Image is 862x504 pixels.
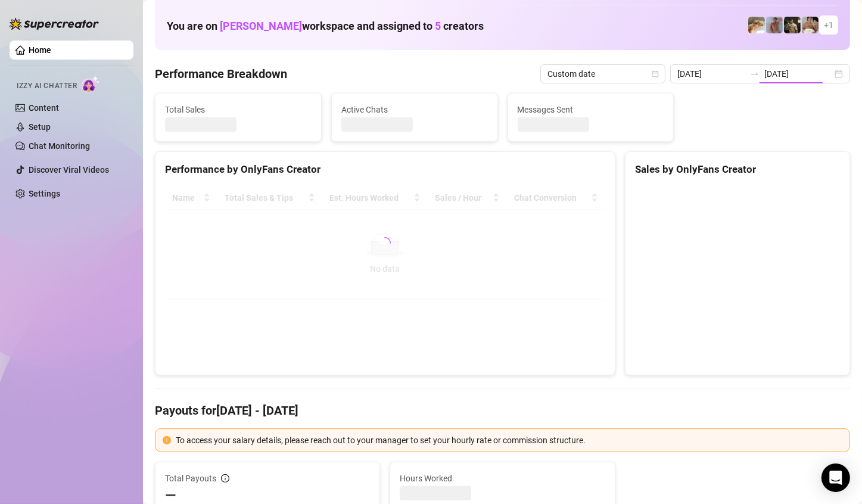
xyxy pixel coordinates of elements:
[400,472,605,485] span: Hours Worked
[163,436,171,444] span: exclamation-circle
[766,17,783,33] img: Joey
[824,18,833,32] span: + 1
[29,141,90,151] a: Chat Monitoring
[220,20,302,32] span: [PERSON_NAME]
[635,161,840,178] div: Sales by OnlyFans Creator
[677,67,745,80] input: Start date
[29,189,60,198] a: Settings
[155,66,287,82] h4: Performance Breakdown
[748,17,765,33] img: Zac
[165,161,605,178] div: Performance by OnlyFans Creator
[518,103,664,116] span: Messages Sent
[155,402,850,419] h4: Payouts for [DATE] - [DATE]
[167,20,484,33] h1: You are on workspace and assigned to creators
[17,80,77,92] span: Izzy AI Chatter
[221,474,229,483] span: info-circle
[165,103,312,116] span: Total Sales
[10,18,99,30] img: logo-BBDzfeDw.svg
[29,103,59,113] a: Content
[821,463,850,492] div: Open Intercom Messenger
[784,17,801,33] img: Tony
[82,76,100,93] img: AI Chatter
[764,67,832,80] input: End date
[378,236,392,250] span: loading
[652,70,659,77] span: calendar
[341,103,488,116] span: Active Chats
[29,122,51,132] a: Setup
[750,69,760,79] span: swap-right
[29,165,109,175] a: Discover Viral Videos
[547,65,658,83] span: Custom date
[750,69,760,79] span: to
[435,20,441,32] span: 5
[29,45,51,55] a: Home
[802,17,819,33] img: Aussieboy_jfree
[176,434,842,447] div: To access your salary details, please reach out to your manager to set your hourly rate or commis...
[165,472,216,485] span: Total Payouts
